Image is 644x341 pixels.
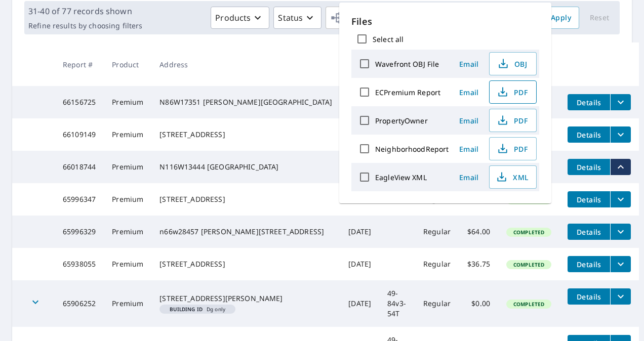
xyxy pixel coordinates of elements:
[457,116,481,125] span: Email
[459,216,498,248] td: $64.00
[326,7,383,29] button: Orgs
[28,5,142,17] p: 31-40 of 77 records shown
[568,288,610,305] button: detailsBtn-65906252
[574,260,604,269] span: Details
[278,12,303,24] p: Status
[273,7,321,29] button: Status
[104,248,151,280] td: Premium
[457,144,481,154] span: Email
[159,130,332,140] div: [STREET_ADDRESS]
[489,109,537,132] button: PDF
[457,88,481,97] span: Email
[574,195,604,204] span: Details
[151,42,340,86] th: Address
[610,94,631,110] button: filesDropdownBtn-66156725
[159,162,332,172] div: N116W13444 [GEOGRAPHIC_DATA]
[170,307,203,312] em: Building ID
[574,162,604,172] span: Details
[610,224,631,240] button: filesDropdownBtn-65996329
[459,280,498,327] td: $0.00
[496,86,528,98] span: PDF
[159,259,332,269] div: [STREET_ADDRESS]
[489,80,537,104] button: PDF
[459,248,498,280] td: $36.75
[211,7,269,29] button: Products
[489,165,537,189] button: XML
[55,151,104,183] td: 66018744
[164,307,231,312] span: Dg only
[453,169,485,185] button: Email
[489,137,537,160] button: PDF
[568,224,610,240] button: detailsBtn-65996329
[159,227,332,237] div: n66w28457 [PERSON_NAME][STREET_ADDRESS]
[610,288,631,305] button: filesDropdownBtn-65906252
[104,183,151,216] td: Premium
[379,280,415,327] td: 49-84v3-54T
[330,12,364,24] span: Orgs
[543,7,579,29] button: Apply
[375,173,427,182] label: EagleView XML
[340,248,379,280] td: [DATE]
[340,216,379,248] td: [DATE]
[496,171,528,183] span: XML
[375,144,449,154] label: NeighborhoodReport
[457,173,481,182] span: Email
[351,15,539,28] p: Files
[55,183,104,216] td: 65996347
[55,280,104,327] td: 65906252
[457,59,481,69] span: Email
[568,159,610,175] button: detailsBtn-66018744
[215,12,251,24] p: Products
[375,88,440,97] label: ECPremium Report
[104,118,151,151] td: Premium
[496,143,528,155] span: PDF
[453,56,485,72] button: Email
[375,116,428,125] label: PropertyOwner
[610,159,631,175] button: filesDropdownBtn-66018744
[55,42,104,86] th: Report #
[507,229,550,236] span: Completed
[28,21,142,30] p: Refine results by choosing filters
[415,280,459,327] td: Regular
[496,114,528,126] span: PDF
[610,191,631,207] button: filesDropdownBtn-65996347
[55,118,104,151] td: 66109149
[104,216,151,248] td: Premium
[453,141,485,157] button: Email
[55,248,104,280] td: 65938055
[373,34,404,44] label: Select all
[104,151,151,183] td: Premium
[415,216,459,248] td: Regular
[375,59,439,69] label: Wavefront OBJ File
[55,216,104,248] td: 65996329
[574,98,604,107] span: Details
[568,94,610,110] button: detailsBtn-66156725
[104,280,151,327] td: Premium
[104,42,151,86] th: Product
[568,126,610,143] button: detailsBtn-66109149
[507,261,550,268] span: Completed
[489,52,537,75] button: OBJ
[340,280,379,327] td: [DATE]
[496,58,528,70] span: OBJ
[574,227,604,237] span: Details
[159,293,332,304] div: [STREET_ADDRESS][PERSON_NAME]
[453,113,485,129] button: Email
[159,194,332,204] div: [STREET_ADDRESS]
[574,130,604,140] span: Details
[574,292,604,302] span: Details
[55,86,104,118] td: 66156725
[104,86,151,118] td: Premium
[568,191,610,207] button: detailsBtn-65996347
[610,256,631,272] button: filesDropdownBtn-65938055
[415,248,459,280] td: Regular
[568,256,610,272] button: detailsBtn-65938055
[551,12,571,24] span: Apply
[159,97,332,107] div: N86W17351 [PERSON_NAME][GEOGRAPHIC_DATA]
[610,126,631,143] button: filesDropdownBtn-66109149
[507,301,550,308] span: Completed
[453,84,485,100] button: Email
